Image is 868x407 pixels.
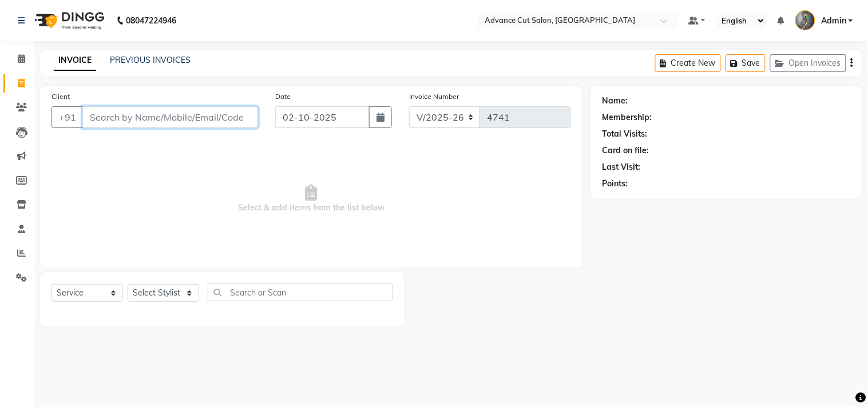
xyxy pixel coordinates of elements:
img: Admin [795,10,815,30]
div: Last Visit: [603,161,641,173]
a: INVOICE [54,50,96,71]
button: +91 [51,106,84,128]
label: Client [51,91,70,102]
button: Create New [655,54,721,72]
button: Save [726,54,766,72]
label: Invoice Number [409,91,459,102]
div: Card on file: [603,145,649,157]
div: Points: [603,178,628,190]
div: Total Visits: [603,128,648,140]
div: Membership: [603,111,652,123]
span: Admin [821,15,846,27]
label: Date [275,91,291,102]
input: Search or Scan [208,284,393,301]
b: 08047224946 [126,5,176,37]
a: PREVIOUS INVOICES [110,55,191,65]
button: Open Invoices [770,54,846,72]
span: Select & add items from the list below [51,142,571,256]
img: logo [29,5,108,37]
input: Search by Name/Mobile/Email/Code [82,106,258,128]
div: Name: [603,95,628,107]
